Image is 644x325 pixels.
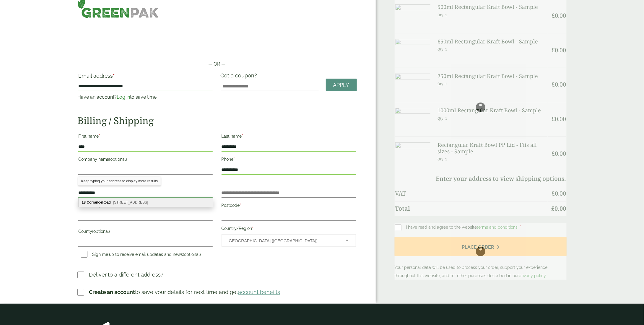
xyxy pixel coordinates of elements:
[228,235,338,247] span: United Kingdom (UK)
[117,94,130,100] a: Log in
[113,200,148,204] span: [STREET_ADDRESS]
[238,289,280,295] a: account benefits
[92,229,110,234] span: (optional)
[89,289,135,295] strong: Create an account
[89,288,280,296] p: to save your details for next time and get
[78,227,213,237] label: County
[78,252,204,259] label: Sign me up to receive email updates and news
[222,201,356,211] label: Postcode
[333,82,349,88] span: Apply
[89,271,164,279] p: Deliver to a different address?
[109,157,127,162] span: (optional)
[99,134,100,139] abbr: required
[78,73,213,82] label: Email address
[242,134,243,139] abbr: required
[183,252,201,257] span: (optional)
[222,155,356,165] label: Phone
[78,155,213,165] label: Company name
[78,177,161,186] div: Keep typing your address to display more results
[77,94,214,101] p: Have an account? to save time
[222,224,356,234] label: Country/Region
[87,200,102,204] b: Corrance
[252,226,254,231] abbr: required
[326,79,357,91] a: Apply
[77,42,357,53] iframe: Secure payment button frame
[240,203,241,208] abbr: required
[234,157,235,162] abbr: required
[77,115,357,126] h2: Billing / Shipping
[222,132,356,142] label: Last name
[101,203,102,208] abbr: required
[77,61,357,68] p: — OR —
[81,251,87,258] input: Sign me up to receive email updates and news(optional)
[79,198,213,207] div: 18 Corrance Road
[78,132,213,142] label: First name
[221,72,260,82] label: Got a coupon?
[82,200,86,204] b: 18
[222,234,356,247] span: Country/Region
[113,73,115,79] abbr: required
